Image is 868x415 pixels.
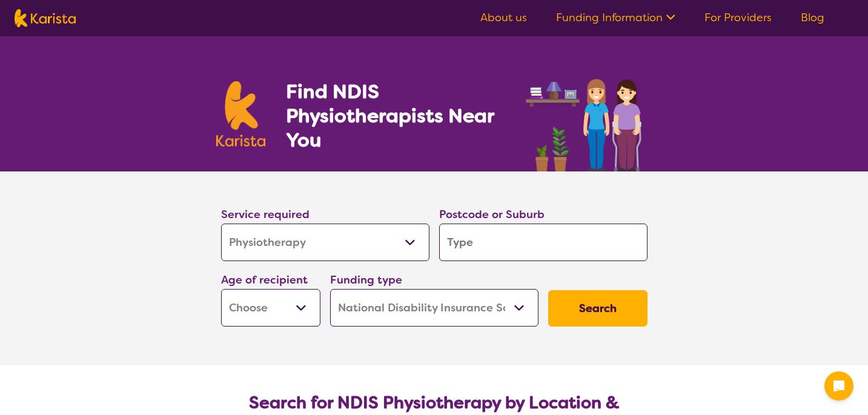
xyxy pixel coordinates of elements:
[221,273,308,287] label: Age of recipient
[704,10,772,25] a: For Providers
[801,10,824,25] a: Blog
[480,10,527,25] a: About us
[286,79,510,152] h1: Find NDIS Physiotherapists Near You
[216,81,266,147] img: Karista logo
[439,224,648,261] input: Type
[439,207,545,222] label: Postcode or Suburb
[548,290,648,327] button: Search
[15,9,76,27] img: Karista logo
[330,273,402,287] label: Funding type
[556,10,675,25] a: Funding Information
[522,65,652,171] img: physiotherapy
[221,207,310,222] label: Service required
